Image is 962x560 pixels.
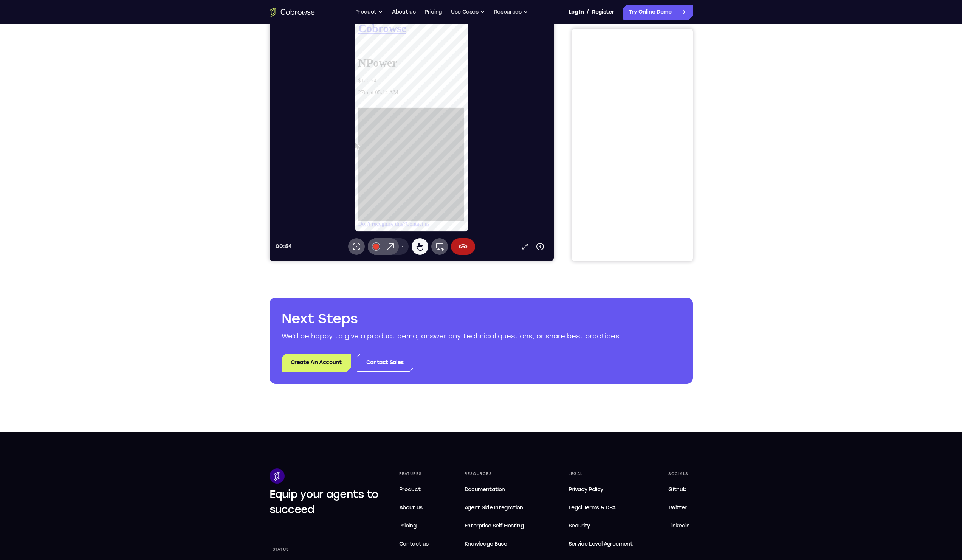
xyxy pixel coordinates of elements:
[270,544,292,555] div: Status
[668,523,689,529] span: Linkedin
[668,504,687,511] span: Twitter
[668,486,686,493] span: Github
[462,468,536,479] div: Resources
[270,8,554,261] iframe: Agent
[465,541,507,547] span: Knowledge Base
[569,486,603,493] span: Privacy Policy
[282,354,351,372] a: Create An Account
[3,8,118,22] a: Cobrowse
[465,486,505,493] span: Documentation
[462,482,536,497] a: Documentation
[465,521,533,531] span: Enterprise Self Hosting
[462,500,536,515] a: Agent Side Integration
[462,537,536,552] a: Knowledge Base
[6,236,22,242] span: 00:54
[98,231,115,247] button: Annotations color
[282,331,681,341] p: We’d be happy to give a product demo, answer any technical questions, or share best practices.
[181,231,206,247] button: End session
[396,537,432,552] a: Contact us
[587,8,589,17] span: /
[270,488,379,516] span: Equip your agents to succeed
[494,5,528,20] button: Resources
[565,500,636,515] a: Legal Terms & DPA
[665,518,692,534] a: Linkedin
[162,231,178,247] button: Full device
[565,537,636,552] a: Service Level Agreement
[396,518,432,534] a: Pricing
[270,8,315,17] a: Go to the home page
[465,503,533,512] span: Agent Side Integration
[54,221,79,227] a: Contact us
[462,518,536,534] a: Enterprise Self Hosting
[3,221,54,227] a: Don't recognise this?
[565,482,636,497] a: Privacy Policy
[3,80,118,87] p: 27th at 05:14 AM
[569,523,590,529] span: Security
[569,504,616,511] span: Legal Terms & DPA
[396,500,432,515] a: About us
[569,5,584,20] a: Log In
[248,231,263,247] a: Popout
[396,468,432,479] div: Features
[86,7,199,224] iframe: remote-screen
[79,231,95,247] button: Laser pointer
[569,540,633,549] span: Service Level Agreement
[263,231,278,247] button: Device info
[399,486,421,493] span: Product
[127,231,139,247] button: Drawing tools menu
[142,231,159,247] button: Remote control
[3,67,118,74] p: $120.74
[282,310,681,328] h2: Next Steps
[355,5,383,20] button: Product
[357,354,413,372] a: Contact Sales
[665,482,692,497] a: Github
[396,482,432,497] a: Product
[565,468,636,479] div: Legal
[113,231,129,247] button: Arrow
[399,523,417,529] span: Pricing
[592,5,614,20] a: Register
[399,541,429,547] span: Contact us
[623,5,693,20] a: Try Online Demo
[399,504,423,511] span: About us
[3,45,118,59] h1: NPower
[665,468,692,479] div: Socials
[565,518,636,534] a: Security
[665,500,692,515] a: Twitter
[392,5,415,20] a: About us
[424,5,442,20] a: Pricing
[451,5,485,20] button: Use Cases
